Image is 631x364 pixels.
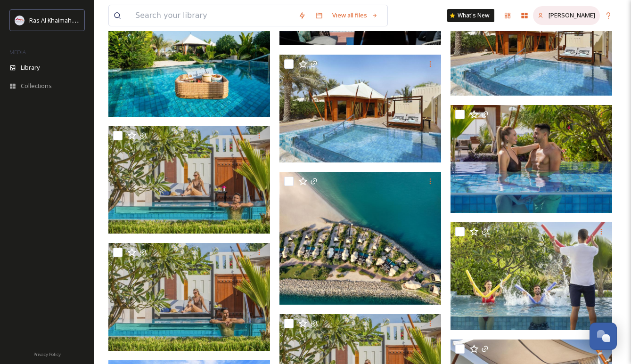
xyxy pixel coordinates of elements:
[451,105,612,213] img: The Ritz-Carlton Ras Al Khaimah, Al Hamra Beach resort Al Shamal Villa.jpg
[447,9,494,22] a: What's New
[131,5,294,26] input: Search your library
[549,11,595,19] span: [PERSON_NAME]
[9,49,26,56] span: MEDIA
[279,172,441,305] img: The Ritz-Carlton Ras Al Khaimah, Al Hamra Beach resort.jpg
[33,351,61,357] span: Privacy Policy
[590,323,617,350] button: Open Chat
[15,16,25,25] img: Logo_RAKTDA_RGB-01.png
[108,126,270,234] img: The Ritz-Carlton Ras Al Khaimah, Al Hamra Beach resort Al Shamal Villa.jpg
[21,63,40,72] span: Library
[108,243,270,351] img: The Ritz-Carlton Ras Al Khaimah, Al Hamra Beach resort AHB relax in the pool.jpg
[533,6,600,24] a: [PERSON_NAME]
[21,81,52,90] span: Collections
[108,9,270,117] img: The Ritz-Carlton Ras Al Khaimah, Al Hamra Beach resort In-Villa Floating Breakfast.jpg
[328,6,383,24] a: View all files
[279,55,441,162] img: The Ritz-Carlton Ras Al Khaimah, Al Hamra Beach resort.jpg
[33,348,61,359] a: Privacy Policy
[29,16,163,24] span: Ras Al Khaimah Tourism Development Authority
[451,222,612,330] img: The Ritz-Carlton Ras Al Khaimah, Al Hamra Beach resort AHB Yoga in the pool.jpg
